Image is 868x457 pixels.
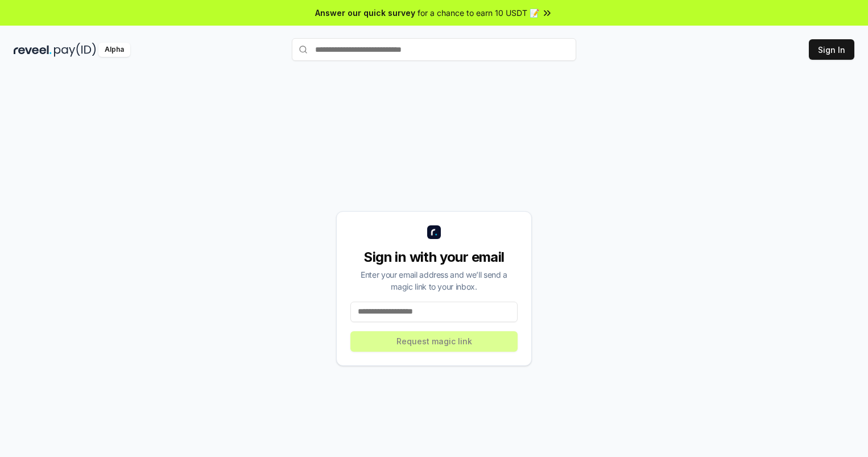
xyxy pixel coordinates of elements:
div: Alpha [98,43,130,57]
img: reveel_dark [14,43,52,57]
button: Sign In [809,39,854,60]
span: for a chance to earn 10 USDT 📝 [418,7,539,19]
img: logo_small [427,225,441,239]
span: Answer our quick survey [315,7,415,19]
div: Enter your email address and we’ll send a magic link to your inbox. [350,269,518,293]
div: Sign in with your email [350,248,518,266]
img: pay_id [54,43,96,57]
